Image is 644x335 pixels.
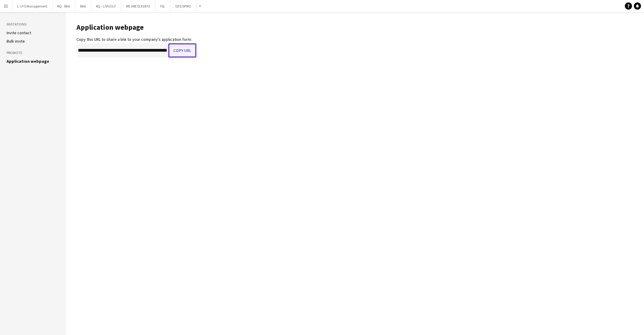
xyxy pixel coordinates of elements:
[168,43,196,58] button: Copy URL
[7,30,31,35] a: Invite contact
[7,59,49,64] a: Application webpage
[76,37,196,42] div: Copy this URL to share a link to your company's application form:
[7,22,59,27] h3: Invitations
[170,0,196,12] button: GES/SPIRO
[155,0,170,12] button: YSL
[7,38,25,44] a: Bulk invite
[52,0,75,12] button: RQ - RAA
[91,0,121,12] button: RQ - LIVGOLF
[121,0,155,12] button: WE ARE ELEVATE
[75,0,91,12] button: RAA
[7,50,59,56] h3: Promote
[12,0,52,12] button: L.I.P.S Management
[76,23,196,32] h1: Application webpage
